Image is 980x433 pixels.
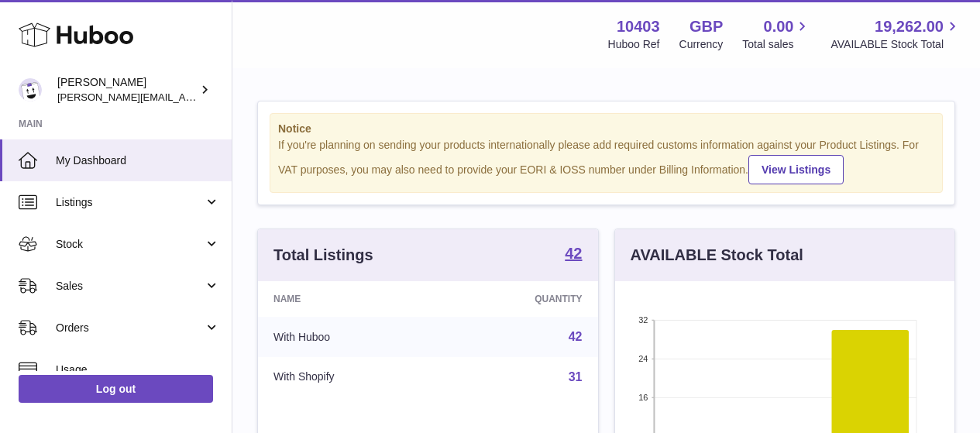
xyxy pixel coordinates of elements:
[19,78,42,101] img: keval@makerscabinet.com
[742,37,811,52] span: Total sales
[278,138,934,184] div: If you're planning on sending your products internationally please add required customs informati...
[638,354,648,363] text: 24
[56,363,220,377] span: Usage
[830,16,961,52] a: 19,262.00 AVAILABLE Stock Total
[638,315,648,325] text: 32
[608,37,660,52] div: Huboo Ref
[875,16,944,37] span: 19,262.00
[56,279,204,294] span: Sales
[742,16,811,52] a: 0.00 Total sales
[19,375,213,403] a: Log out
[441,281,597,317] th: Quantity
[748,155,844,184] a: View Listings
[631,245,803,266] h3: AVAILABLE Stock Total
[617,16,660,37] strong: 10403
[830,37,961,52] span: AVAILABLE Stock Total
[56,237,204,252] span: Stock
[57,91,311,103] span: [PERSON_NAME][EMAIL_ADDRESS][DOMAIN_NAME]
[258,357,441,397] td: With Shopify
[258,317,441,357] td: With Huboo
[569,370,583,383] a: 31
[56,153,220,168] span: My Dashboard
[56,195,204,210] span: Listings
[569,330,583,343] a: 42
[565,246,582,261] strong: 42
[764,16,794,37] span: 0.00
[273,245,373,266] h3: Total Listings
[57,75,197,105] div: [PERSON_NAME]
[56,321,204,335] span: Orders
[258,281,441,317] th: Name
[638,393,648,402] text: 16
[689,16,723,37] strong: GBP
[565,246,582,264] a: 42
[278,122,934,136] strong: Notice
[679,37,724,52] div: Currency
